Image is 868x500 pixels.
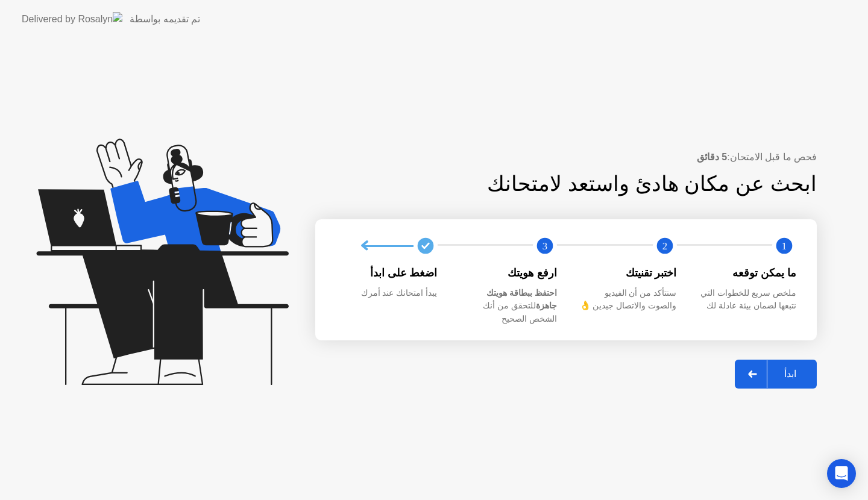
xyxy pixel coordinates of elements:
[457,265,558,281] div: ارفع هويتك
[337,265,438,281] div: اضغط على ابدأ
[827,459,856,488] div: Open Intercom Messenger
[486,288,557,311] b: احتفظ ببطاقة هويتك جاهزة
[457,287,558,326] div: للتحقق من أنك الشخص الصحيح
[337,287,438,300] div: يبدأ امتحانك عند أمرك
[782,240,787,252] text: 1
[767,368,813,380] div: ابدأ
[392,168,817,200] div: ابحث عن مكان هادئ واستعد لامتحانك
[576,265,677,281] div: اختبر تقنيتك
[696,287,797,313] div: ملخص سريع للخطوات التي نتبعها لضمان بيئة عادلة لك
[130,12,200,27] div: تم تقديمه بواسطة
[697,152,727,162] b: 5 دقائق
[576,287,677,313] div: سنتأكد من أن الفيديو والصوت والاتصال جيدين 👌
[735,360,817,389] button: ابدأ
[542,240,547,252] text: 3
[22,12,122,26] img: Delivered by Rosalyn
[662,240,667,252] text: 2
[696,265,797,281] div: ما يمكن توقعه
[315,150,817,164] div: فحص ما قبل الامتحان:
